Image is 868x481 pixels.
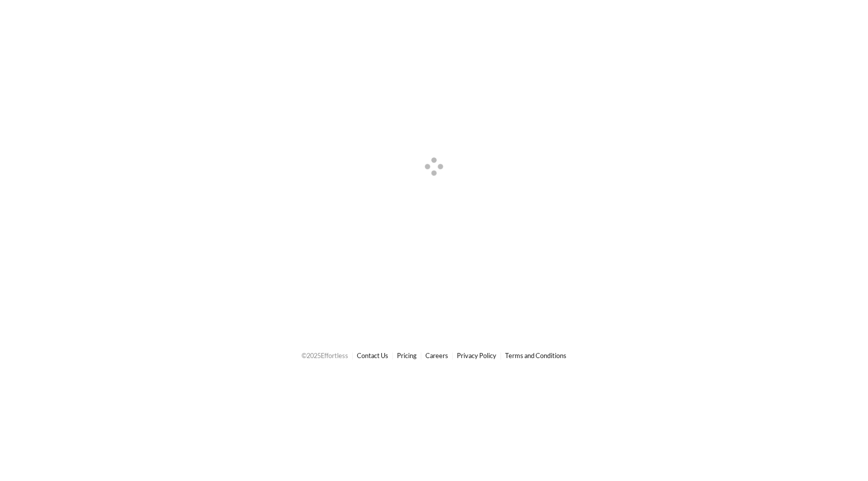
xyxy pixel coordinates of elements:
a: Contact Us [357,351,388,360]
a: Privacy Policy [457,351,496,360]
a: Pricing [397,351,417,360]
a: Careers [425,351,448,360]
a: Terms and Conditions [505,351,566,360]
span: © 2025 Effortless [302,351,348,360]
